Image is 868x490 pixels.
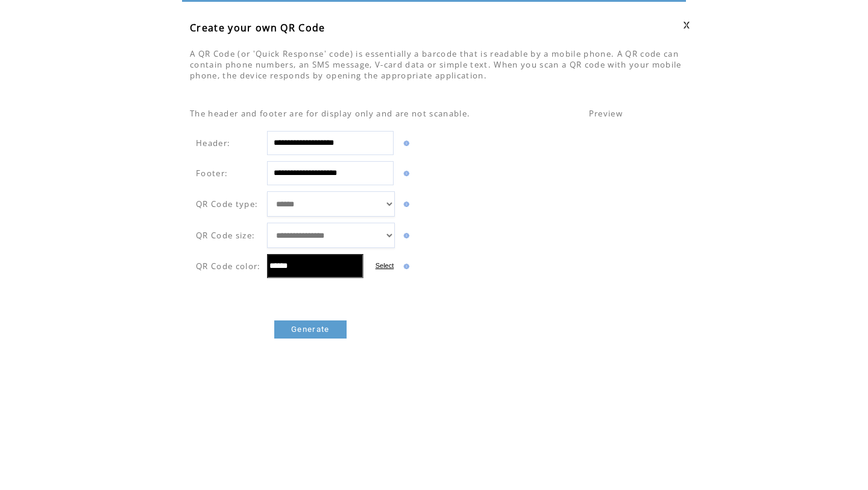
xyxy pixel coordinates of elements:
[376,262,394,269] label: Select
[190,48,682,81] span: A QR Code (or 'Quick Response' code) is essentially a barcode that is readable by a mobile phone....
[190,21,325,34] span: Create your own QR Code
[196,138,230,148] span: Header:
[401,202,409,207] img: help.gif
[196,168,228,179] span: Footer:
[196,199,258,209] span: QR Code type:
[196,230,255,241] span: QR Code size:
[196,261,261,272] span: QR Code color:
[401,141,409,146] img: help.gif
[274,320,347,339] a: Generate
[589,108,623,119] span: Preview
[190,108,470,119] span: The header and footer are for display only and are not scanable.
[401,264,409,269] img: help.gif
[401,233,409,238] img: help.gif
[401,171,409,176] img: help.gif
